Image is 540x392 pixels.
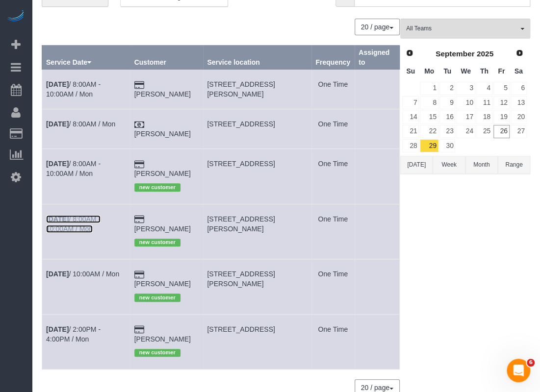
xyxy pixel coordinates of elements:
a: [PERSON_NAME] [134,335,191,343]
a: [PERSON_NAME] [134,130,191,138]
a: 29 [420,139,438,152]
span: [STREET_ADDRESS] [207,120,275,128]
td: Customer [130,259,203,314]
a: 22 [420,125,438,138]
span: [STREET_ADDRESS] [207,160,275,168]
a: 17 [456,110,475,123]
td: Frequency [311,259,355,314]
td: Frequency [311,149,355,204]
span: Friday [498,67,505,75]
span: Monday [424,67,434,75]
span: new customer [134,294,180,301]
a: 2 [439,82,456,95]
td: Service location [203,204,311,259]
button: Week [433,156,465,174]
i: Credit Card Payment [134,161,144,168]
span: new customer [134,183,180,191]
span: [STREET_ADDRESS][PERSON_NAME] [207,270,275,288]
td: Schedule date [42,149,130,204]
ol: All Teams [400,19,530,34]
span: 2025 [477,49,493,58]
th: Frequency [311,46,355,70]
a: 24 [456,125,475,138]
b: [DATE] [46,80,69,88]
a: 11 [476,96,492,109]
td: Frequency [311,70,355,109]
i: Credit Card Payment [134,82,144,89]
th: Customer [130,46,203,70]
a: 10 [456,96,475,109]
a: 25 [476,125,492,138]
td: Schedule date [42,204,130,259]
button: [DATE] [400,156,433,174]
a: 27 [511,125,527,138]
a: 30 [439,139,456,152]
th: Service Date [42,46,130,70]
td: Service location [203,314,311,369]
i: Credit Card Payment [134,326,144,333]
a: 6 [511,82,527,95]
a: 19 [493,110,510,123]
a: 8 [420,96,438,109]
span: [STREET_ADDRESS] [207,325,275,333]
td: Customer [130,204,203,259]
button: 20 / page [355,19,400,35]
a: [DATE]/ 2:00PM - 4:00PM / Mon [46,325,101,343]
img: Automaid Logo [6,10,26,24]
i: Credit Card Payment [134,216,144,223]
a: 12 [493,96,510,109]
td: Assigned to [355,109,400,149]
td: Customer [130,314,203,369]
a: 16 [439,110,456,123]
a: 5 [493,82,510,95]
a: 18 [476,110,492,123]
a: [DATE]/ 10:00AM / Mon [46,270,119,278]
td: Assigned to [355,149,400,204]
td: Schedule date [42,259,130,314]
span: All Teams [406,24,518,33]
a: 13 [511,96,527,109]
a: [PERSON_NAME] [134,90,191,98]
span: Tuesday [443,67,451,75]
span: [STREET_ADDRESS][PERSON_NAME] [207,80,275,98]
td: Frequency [311,109,355,149]
span: Next [515,49,523,57]
span: Prev [406,49,413,57]
span: Sunday [406,67,415,75]
a: 26 [493,125,510,138]
span: September [436,49,475,58]
a: [DATE]/ 8:00AM - 10:00AM / Mon [46,215,101,233]
b: [DATE] [46,120,69,128]
a: 7 [402,96,419,109]
td: Assigned to [355,314,400,369]
a: 14 [402,110,419,123]
button: Month [465,156,498,174]
td: Assigned to [355,259,400,314]
td: Customer [130,70,203,109]
a: [DATE]/ 8:00AM / Mon [46,120,115,128]
td: Service location [203,70,311,109]
td: Customer [130,109,203,149]
td: Schedule date [42,70,130,109]
td: Service location [203,259,311,314]
td: Assigned to [355,70,400,109]
a: 20 [511,110,527,123]
a: 28 [402,139,419,152]
a: 23 [439,125,456,138]
td: Schedule date [42,314,130,369]
b: [DATE] [46,270,69,278]
td: Assigned to [355,204,400,259]
button: All Teams [400,19,530,39]
th: Assigned to [355,46,400,70]
td: Schedule date [42,109,130,149]
a: 15 [420,110,438,123]
a: 1 [420,82,438,95]
td: Service location [203,149,311,204]
span: new customer [134,349,180,357]
b: [DATE] [46,215,69,223]
b: [DATE] [46,160,69,168]
td: Customer [130,149,203,204]
a: 3 [456,82,475,95]
th: Service location [203,46,311,70]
